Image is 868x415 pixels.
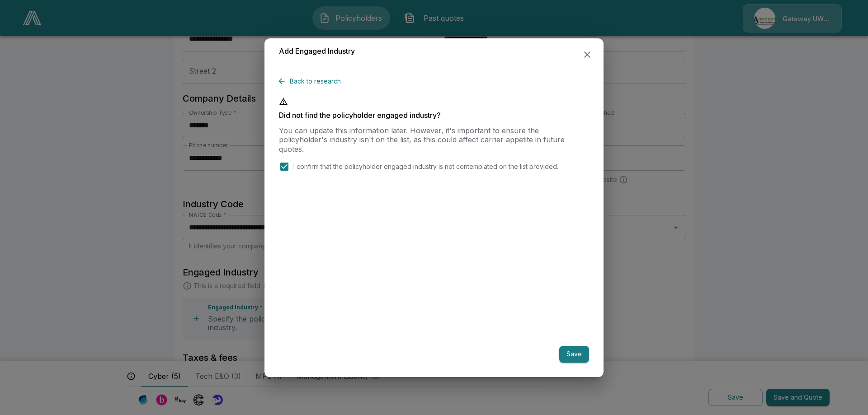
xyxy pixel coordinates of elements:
[279,126,589,154] p: You can update this information later. However, it's important to ensure the policyholder's indus...
[279,73,344,90] button: Back to research
[293,162,558,171] p: I confirm that the policyholder engaged industry is not contemplated on the list provided.
[279,46,355,57] h6: Add Engaged Industry
[279,112,589,119] p: Did not find the policyholder engaged industry?
[559,346,589,363] button: Save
